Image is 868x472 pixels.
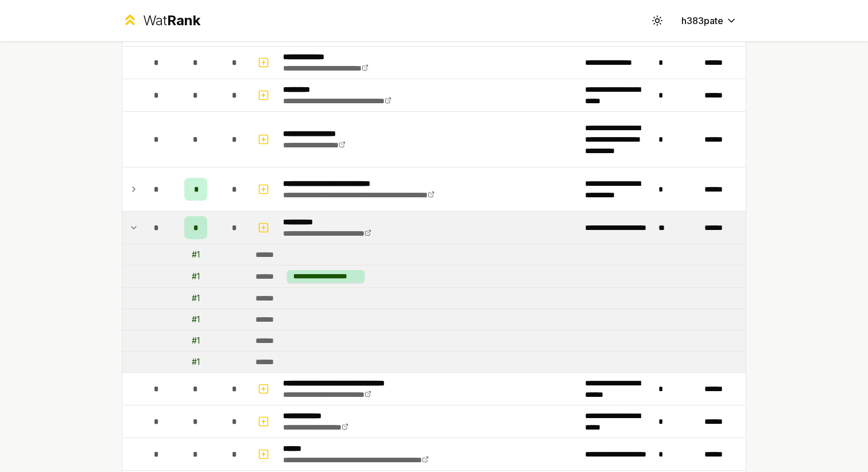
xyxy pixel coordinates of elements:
a: WatRank [122,11,200,30]
span: Rank [167,12,200,29]
div: # 1 [192,271,200,282]
div: # 1 [192,335,200,346]
div: # 1 [192,314,200,325]
button: h383pate [672,10,746,31]
div: Wat [143,11,200,30]
span: h383pate [681,14,723,28]
div: # 1 [192,356,200,368]
div: # 1 [192,292,200,304]
div: # 1 [192,249,200,260]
